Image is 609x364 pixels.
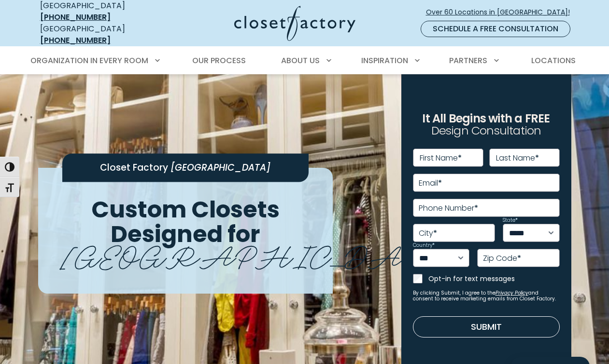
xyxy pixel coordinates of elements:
span: Custom Closets Designed for [91,193,280,250]
label: Opt-in for text messages [428,274,560,283]
label: Last Name [496,154,539,162]
img: Closet Factory Logo [234,6,355,41]
span: Over 60 Locations in [GEOGRAPHIC_DATA]! [426,7,578,17]
a: Schedule a Free Consultation [421,21,570,37]
label: Phone Number [419,204,478,212]
label: State [503,218,518,223]
span: Inspiration [361,55,408,66]
label: Email [419,179,442,187]
span: Partners [449,55,487,66]
span: Design Consultation [431,123,541,139]
span: [GEOGRAPHIC_DATA] [60,232,473,276]
button: Submit [413,316,560,337]
a: Over 60 Locations in [GEOGRAPHIC_DATA]! [425,4,578,21]
span: Locations [531,55,576,66]
span: Our Process [192,55,246,66]
span: About Us [281,55,320,66]
span: It All Begins with a FREE [422,110,550,126]
label: Zip Code [483,255,521,262]
small: By clicking Submit, I agree to the and consent to receive marketing emails from Closet Factory. [413,290,560,302]
span: Organization in Every Room [30,55,148,66]
label: First Name [420,154,462,162]
a: [PHONE_NUMBER] [40,35,111,46]
div: [GEOGRAPHIC_DATA] [40,23,158,46]
label: City [419,229,437,237]
nav: Primary Menu [24,47,586,74]
span: Closet Factory [100,161,168,174]
label: Country [413,243,435,248]
a: Privacy Policy [496,289,528,297]
span: [GEOGRAPHIC_DATA] [170,161,270,174]
a: [PHONE_NUMBER] [40,12,111,23]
